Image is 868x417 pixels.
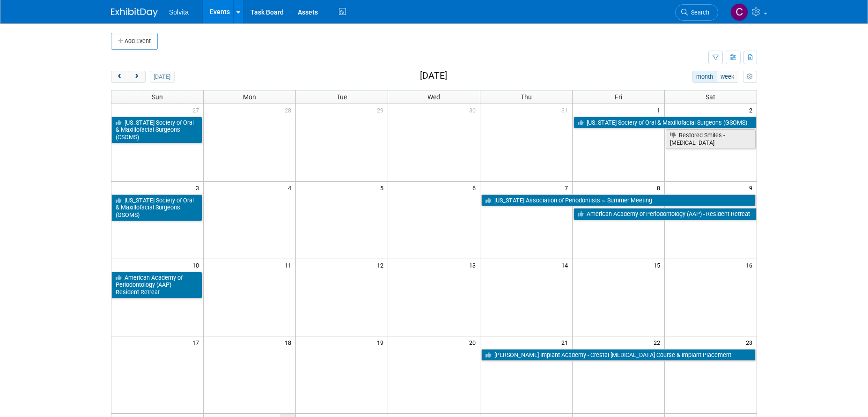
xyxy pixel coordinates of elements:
button: week [717,71,738,83]
button: [DATE] [150,71,175,83]
button: Add Event [111,33,158,50]
span: 13 [468,259,480,271]
a: [US_STATE] Association of Periodontists ~ Summer Meeting [481,194,756,207]
span: 14 [560,259,572,271]
span: 20 [468,336,480,348]
span: Wed [427,93,440,101]
a: [US_STATE] Society of Oral & Maxillofacial Surgeons (GSOMS) [111,194,202,221]
span: 5 [379,182,388,194]
span: Fri [615,93,622,101]
span: Solvita [169,8,189,16]
span: 10 [191,259,203,271]
span: 3 [195,182,203,194]
span: 18 [284,336,295,348]
span: 17 [191,336,203,348]
span: Sun [152,93,163,101]
a: Search [675,4,718,21]
span: 16 [745,259,757,271]
span: Mon [243,93,256,101]
span: 22 [653,336,664,348]
button: next [128,71,145,83]
span: 7 [564,182,572,194]
button: month [692,71,717,83]
a: American Academy of Periodontology (AAP) - Resident Retreat [574,208,757,220]
a: American Academy of Periodontology (AAP) - Resident Retreat [111,272,202,298]
img: ExhibitDay [111,8,158,17]
span: 31 [560,104,572,116]
span: 2 [748,104,757,116]
span: 27 [191,104,203,116]
span: 8 [656,182,664,194]
a: Restored Smiles - [MEDICAL_DATA] [666,129,756,149]
span: 21 [560,336,572,348]
span: Search [688,9,709,16]
span: 28 [284,104,295,116]
span: 30 [468,104,480,116]
span: 15 [653,259,664,271]
span: 9 [748,182,757,194]
button: myCustomButton [743,71,757,83]
span: 11 [284,259,295,271]
a: [US_STATE] Society of Oral & Maxillofacial Surgeons (GSOMS) [574,117,757,129]
h2: [DATE] [420,71,447,81]
span: Thu [521,93,532,101]
span: 6 [471,182,480,194]
img: Cindy Miller [730,3,748,21]
a: [PERSON_NAME] Implant Academy - Crestal [MEDICAL_DATA] Course & Implant Placement [481,349,756,361]
span: 19 [376,336,388,348]
span: 1 [656,104,664,116]
span: Tue [337,93,347,101]
a: [US_STATE] Society of Oral & Maxillofacial Surgeons (CSOMS) [111,117,202,143]
span: 4 [287,182,295,194]
span: 12 [376,259,388,271]
button: prev [111,71,128,83]
span: Sat [706,93,715,101]
i: Personalize Calendar [747,74,753,80]
span: 29 [376,104,388,116]
span: 23 [745,336,757,348]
